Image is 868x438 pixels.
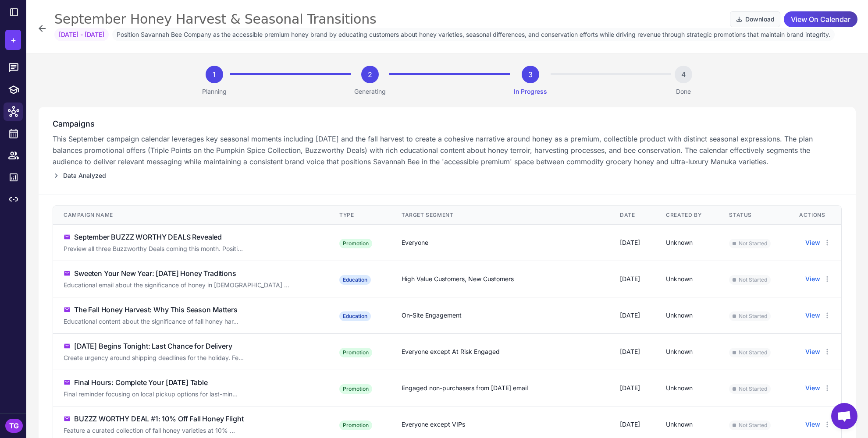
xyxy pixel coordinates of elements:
[729,384,771,394] span: Not Started
[676,87,691,96] p: Done
[402,383,599,393] div: Engaged non-purchasers from [DATE] email
[112,28,835,41] span: Position Savannah Bee Company as the accessible premium honey brand by educating customers about ...
[666,311,708,320] div: Unknown
[63,171,106,180] span: Data Analyzed
[514,87,547,96] p: In Progress
[64,389,316,399] div: Click to edit
[53,133,842,167] p: This September campaign calendar leverages key seasonal moments including [DATE] and the fall har...
[53,206,329,225] th: Campaign Name
[339,384,372,394] div: Promotion
[719,206,789,225] th: Status
[730,11,780,27] button: Download
[202,87,227,96] p: Planning
[339,275,371,285] div: Education
[391,206,609,225] th: Target Segment
[64,353,316,363] div: Click to edit
[620,238,645,247] div: [DATE]
[64,426,316,435] div: Click to edit
[729,311,771,321] span: Not Started
[74,304,237,315] div: The Fall Honey Harvest: Why This Season Matters
[805,238,820,247] button: View
[74,232,222,242] div: September BUZZZ WORTHY DEALS Revealed
[620,383,645,393] div: [DATE]
[675,66,692,83] div: 4
[666,420,708,429] div: Unknown
[329,206,391,225] th: Type
[729,239,771,248] span: Not Started
[64,317,316,326] div: Click to edit
[206,66,223,83] div: 1
[64,244,316,254] div: Click to edit
[339,239,372,248] div: Promotion
[339,420,372,430] div: Promotion
[11,33,16,46] span: +
[805,383,820,393] button: View
[620,311,645,320] div: [DATE]
[805,347,820,357] button: View
[339,348,372,357] div: Promotion
[729,420,771,430] span: Not Started
[64,280,316,290] div: Click to edit
[729,348,771,357] span: Not Started
[666,274,708,284] div: Unknown
[609,206,655,225] th: Date
[53,118,842,130] h3: Campaigns
[620,347,645,357] div: [DATE]
[831,403,857,429] a: Open chat
[620,420,645,429] div: [DATE]
[339,311,371,321] div: Education
[402,420,599,429] div: Everyone except VIPs
[54,28,109,41] span: [DATE] - [DATE]
[74,341,232,351] div: [DATE] Begins Tonight: Last Chance for Delivery
[74,268,236,279] div: Sweeten Your New Year: [DATE] Honey Traditions
[805,420,820,429] button: View
[522,66,539,83] div: 3
[402,238,599,247] div: Everyone
[805,311,820,320] button: View
[354,87,386,96] p: Generating
[74,413,243,424] div: BUZZZ WORTHY DEAL #1: 10% Off Fall Honey Flight
[74,377,208,388] div: Final Hours: Complete Your [DATE] Table
[791,12,850,27] span: View On Calendar
[789,206,841,225] th: Actions
[402,347,599,357] div: Everyone except At Risk Engaged
[805,274,820,284] button: View
[361,66,379,83] div: 2
[666,238,708,247] div: Unknown
[655,206,719,225] th: Created By
[402,311,599,320] div: On-Site Engagement
[666,383,708,393] div: Unknown
[402,274,599,284] div: High Value Customers, New Customers
[5,30,21,50] button: +
[729,275,771,285] span: Not Started
[54,11,376,28] div: September Honey Harvest & Seasonal Transitions
[5,419,23,433] div: TG
[620,274,645,284] div: [DATE]
[666,347,708,357] div: Unknown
